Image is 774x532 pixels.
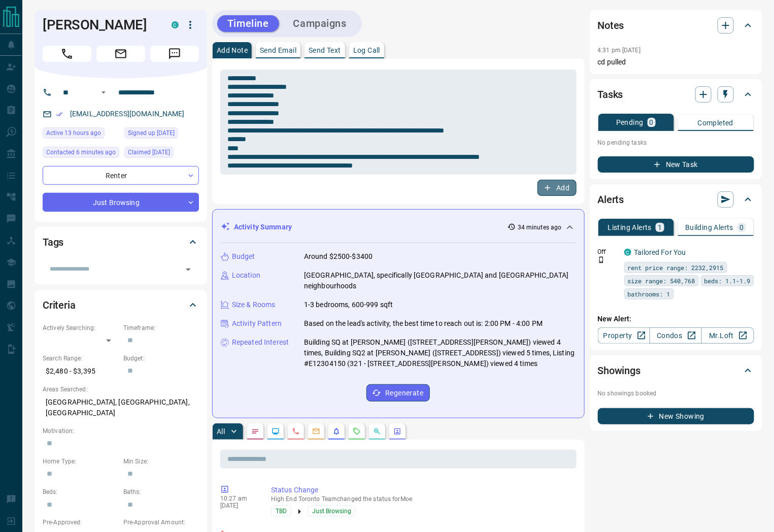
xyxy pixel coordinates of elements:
h2: Tags [43,234,63,250]
p: No pending tasks [598,135,754,150]
p: 0 [650,119,654,126]
p: 4:31 pm [DATE] [598,47,641,54]
span: Contacted 6 minutes ago [46,147,116,157]
p: [GEOGRAPHIC_DATA], specifically [GEOGRAPHIC_DATA] and [GEOGRAPHIC_DATA] neighbourhoods [304,270,576,291]
span: Email [96,46,145,62]
p: [GEOGRAPHIC_DATA], [GEOGRAPHIC_DATA], [GEOGRAPHIC_DATA] [43,394,199,421]
svg: Opportunities [373,427,381,436]
p: [DATE] [220,502,256,509]
svg: Calls [292,427,300,436]
h2: Alerts [598,191,624,208]
span: Signed up [DATE] [128,128,175,138]
p: High End Toronto Team changed the status for Moe [271,495,573,503]
button: Open [181,262,195,277]
p: Budget: [123,354,199,363]
p: Around $2500-$3400 [304,251,373,262]
p: Off [598,247,618,256]
p: Pre-Approved: [43,518,118,527]
p: Add Note [217,47,248,54]
svg: Emails [312,427,320,436]
button: Timeline [217,15,279,32]
span: size range: 540,768 [628,276,695,286]
p: Location [232,270,260,281]
p: Home Type: [43,457,118,466]
svg: Listing Alerts [332,427,341,436]
p: Baths: [123,487,199,496]
p: Beds: [43,487,118,496]
span: beds: 1.1-1.9 [704,276,751,286]
p: All [217,428,225,435]
p: 1 [658,224,662,231]
button: New Task [598,156,754,173]
svg: Push Notification Only [598,256,605,263]
p: Actively Searching: [43,323,118,332]
p: Listing Alerts [608,224,652,231]
p: Timeframe: [123,323,199,332]
span: bathrooms: 1 [628,289,670,299]
button: Open [97,86,110,98]
span: Just Browsing [312,506,351,516]
a: Mr.Loft [701,327,754,344]
button: Add [537,180,576,196]
p: 1-3 bedrooms, 600-999 sqft [304,300,393,310]
div: Sun Sep 14 2025 [43,127,119,142]
span: rent price range: 2232,2915 [628,262,724,273]
p: Areas Searched: [43,385,199,394]
p: 10:27 am [220,495,256,502]
button: Campaigns [283,15,357,32]
p: Building SQ at [PERSON_NAME] ([STREET_ADDRESS][PERSON_NAME]) viewed 4 times, Building SQ2 at [PER... [304,337,576,369]
p: Activity Pattern [232,318,282,329]
svg: Email Verified [56,111,63,118]
p: cd pulled [598,57,754,68]
svg: Requests [353,427,361,436]
p: Motivation: [43,426,199,436]
span: Claimed [DATE] [128,147,170,157]
div: Alerts [598,187,754,212]
p: Status Change [271,485,573,495]
p: $2,480 - $3,395 [43,363,118,380]
div: condos.ca [172,21,179,28]
p: Send Text [309,47,341,54]
div: Mon Sep 15 2025 [43,147,119,161]
div: Showings [598,358,754,383]
p: Min Size: [123,457,199,466]
span: Active 13 hours ago [46,128,101,138]
div: Tags [43,230,199,254]
p: Completed [698,119,734,126]
div: Renter [43,166,199,185]
p: Pending [616,119,644,126]
span: Call [43,46,91,62]
p: Repeated Interest [232,337,289,348]
p: New Alert: [598,314,754,324]
div: Just Browsing [43,193,199,212]
div: Criteria [43,293,199,317]
h2: Showings [598,362,641,379]
a: [EMAIL_ADDRESS][DOMAIN_NAME] [70,110,185,118]
a: Tailored For You [634,248,686,256]
h2: Tasks [598,86,623,103]
h1: [PERSON_NAME] [43,17,156,33]
a: Condos [650,327,702,344]
p: Building Alerts [685,224,733,231]
svg: Lead Browsing Activity [272,427,280,436]
p: Log Call [353,47,380,54]
a: Property [598,327,650,344]
button: Regenerate [366,384,430,402]
p: Pre-Approval Amount: [123,518,199,527]
p: Activity Summary [234,222,292,232]
p: 34 minutes ago [518,223,562,232]
div: Sat Sep 13 2025 [124,127,199,142]
p: 0 [739,224,744,231]
p: Based on the lead's activity, the best time to reach out is: 2:00 PM - 4:00 PM [304,318,543,329]
svg: Notes [251,427,259,436]
p: Search Range: [43,354,118,363]
div: Tasks [598,82,754,107]
div: Notes [598,13,754,38]
p: Size & Rooms [232,300,276,310]
div: Sat Sep 13 2025 [124,147,199,161]
svg: Agent Actions [393,427,401,436]
p: No showings booked [598,389,754,398]
div: condos.ca [624,249,631,256]
h2: Notes [598,17,624,34]
p: Send Email [260,47,296,54]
